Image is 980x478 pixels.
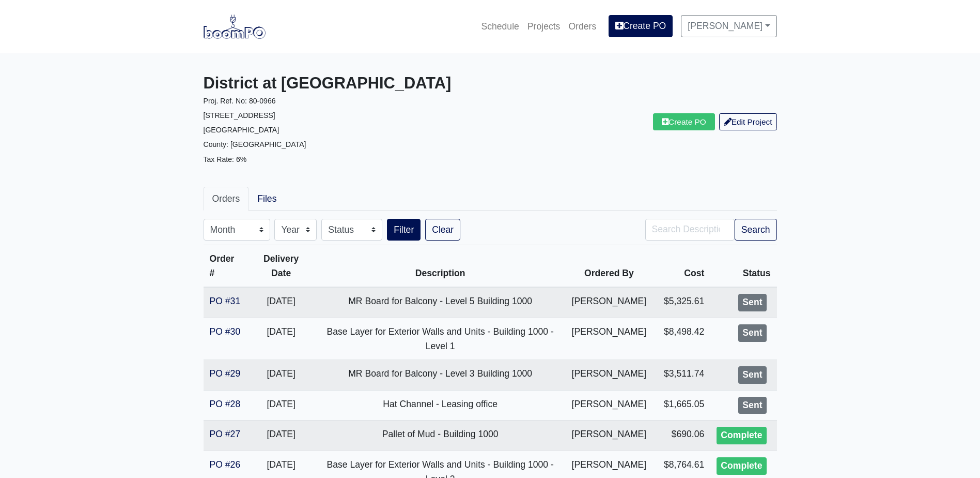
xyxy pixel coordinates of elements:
a: Edit Project [719,113,777,130]
a: PO #26 [210,459,241,470]
td: Pallet of Mud - Building 1000 [315,421,566,451]
div: Sent [738,397,766,414]
td: $690.06 [652,421,710,451]
td: Base Layer for Exterior Walls and Units - Building 1000 - Level 1 [315,318,566,360]
a: Orders [564,15,600,38]
a: Orders [204,187,249,211]
input: Search [645,219,735,241]
div: Complete [717,427,766,444]
div: Complete [717,457,766,475]
a: Projects [523,15,565,38]
th: Cost [652,245,710,288]
th: Delivery Date [247,245,315,288]
td: [DATE] [247,287,315,318]
a: Create PO [609,15,673,37]
td: [PERSON_NAME] [566,390,653,421]
th: Description [315,245,566,288]
div: Sent [738,294,766,311]
small: [STREET_ADDRESS] [204,111,275,119]
td: [DATE] [247,390,315,421]
td: $5,325.61 [652,287,710,318]
td: MR Board for Balcony - Level 5 Building 1000 [315,287,566,318]
a: PO #27 [210,429,241,439]
small: Proj. Ref. No: 80-0966 [204,97,276,105]
a: PO #31 [210,296,241,306]
td: Hat Channel - Leasing office [315,390,566,421]
td: [PERSON_NAME] [566,318,653,360]
th: Ordered By [566,245,653,288]
a: PO #29 [210,368,241,379]
a: PO #28 [210,399,241,409]
a: Schedule [477,15,523,38]
td: $3,511.74 [652,360,710,391]
div: Sent [738,324,766,342]
h3: District at [GEOGRAPHIC_DATA] [204,74,483,93]
a: Files [248,187,285,211]
button: Filter [387,219,421,241]
th: Order # [204,245,247,288]
img: boomPO [204,14,266,38]
a: [PERSON_NAME] [681,15,776,37]
small: Tax Rate: 6% [204,155,247,163]
td: [PERSON_NAME] [566,287,653,318]
td: $8,498.42 [652,318,710,360]
button: Search [735,219,777,241]
div: Sent [738,366,766,384]
a: Create PO [653,113,715,130]
td: [DATE] [247,421,315,451]
a: Clear [425,219,460,241]
td: $1,665.05 [652,390,710,421]
td: [PERSON_NAME] [566,360,653,391]
a: PO #30 [210,326,241,337]
th: Status [710,245,776,288]
td: [DATE] [247,318,315,360]
small: [GEOGRAPHIC_DATA] [204,126,279,134]
td: [PERSON_NAME] [566,421,653,451]
td: MR Board for Balcony - Level 3 Building 1000 [315,360,566,391]
small: County: [GEOGRAPHIC_DATA] [204,140,306,148]
td: [DATE] [247,360,315,391]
